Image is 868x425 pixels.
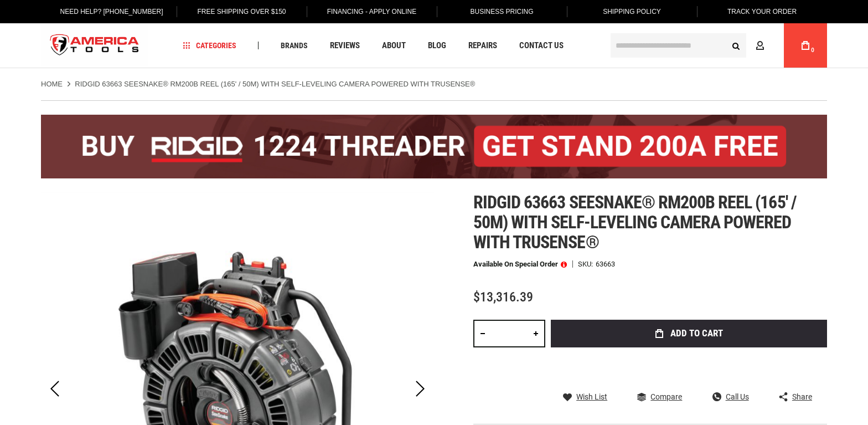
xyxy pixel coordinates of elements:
[41,115,827,178] img: BOGO: Buy the RIDGID® 1224 Threader (26092), get the 92467 200A Stand FREE!
[670,329,723,338] span: Add to Cart
[650,393,682,401] span: Compare
[596,260,615,268] div: 63663
[637,392,682,402] a: Compare
[276,38,313,53] a: Brands
[578,260,596,268] strong: SKU
[473,192,797,253] span: Ridgid 63663 seesnake® rm200b reel (165' / 50m) with self-leveling camera powered with trusense®
[795,23,816,68] a: 0
[330,42,360,50] span: Reviews
[178,38,241,53] a: Categories
[468,42,497,50] span: Repairs
[725,35,746,56] button: Search
[463,38,502,53] a: Repairs
[382,42,406,50] span: About
[75,80,475,88] strong: RIDGID 63663 SEESNAKE® RM200B REEL (165' / 50M) WITH SELF-LEVELING CAMERA POWERED WITH TRUSENSE®
[183,42,236,49] span: Categories
[726,393,749,401] span: Call Us
[551,320,827,347] button: Add to Cart
[519,42,564,50] span: Contact Us
[41,25,148,66] a: store logo
[811,47,814,53] span: 0
[281,42,308,49] span: Brands
[576,393,607,401] span: Wish List
[325,38,365,53] a: Reviews
[514,38,569,53] a: Contact Us
[377,38,411,53] a: About
[473,289,533,305] span: $13,316.39
[563,392,607,402] a: Wish List
[41,79,63,89] a: Home
[41,25,148,66] img: America Tools
[712,392,749,402] a: Call Us
[603,8,661,16] span: Shipping Policy
[792,393,812,401] span: Share
[473,260,567,268] p: Available on Special Order
[428,42,446,50] span: Blog
[423,38,451,53] a: Blog
[549,351,829,383] iframe: Secure express checkout frame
